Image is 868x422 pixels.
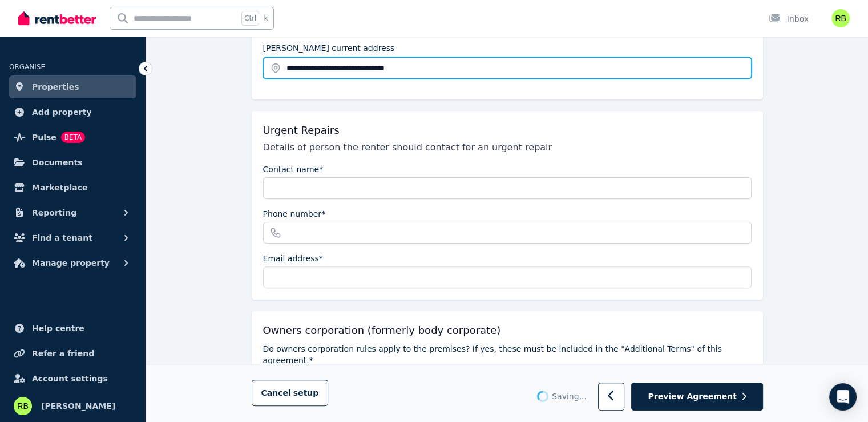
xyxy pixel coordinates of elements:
a: Add property [9,101,136,124]
img: Rachael Brown [14,397,32,415]
img: Rachael Brown [831,9,850,27]
span: Cancel [261,389,319,398]
h5: Owners corporation (formerly body corporate) [263,323,501,339]
span: Ctrl [241,11,259,26]
label: Do owners corporation rules apply to the premises? If yes, these must be included in the "Additio... [263,343,752,366]
a: Properties [9,75,136,98]
span: [PERSON_NAME] [41,399,115,413]
span: Marketplace [32,181,87,194]
span: Properties [32,80,79,94]
img: RentBetter [18,10,96,27]
span: ORGANISE [9,63,45,71]
p: Details of person the renter should contact for an urgent repair [263,141,752,154]
h5: Urgent Repairs [263,122,340,138]
a: Help centre [9,317,136,340]
span: Find a tenant [32,231,92,245]
button: Manage property [9,252,136,274]
span: Pulse [32,130,56,144]
button: Preview Agreement [631,383,762,411]
a: PulseBETA [9,126,136,149]
a: Refer a friend [9,342,136,365]
span: BETA [61,132,85,143]
button: Cancelsetup [252,380,329,407]
span: Preview Agreement [648,391,736,403]
label: [PERSON_NAME] current address [263,43,395,53]
span: k [264,14,268,23]
span: Help centre [32,321,84,335]
span: Reporting [32,206,76,220]
div: Inbox [769,13,809,25]
span: Refer a friend [32,347,94,360]
button: Reporting [9,201,136,224]
div: Open Intercom Messenger [829,383,857,411]
span: Add property [32,105,92,119]
span: Saving ... [552,391,587,403]
label: Phone number* [263,208,325,220]
a: Account settings [9,367,136,390]
label: Contact name* [263,164,324,175]
button: Find a tenant [9,226,136,249]
span: Manage property [32,256,110,270]
a: Marketplace [9,176,136,199]
span: Account settings [32,372,108,385]
label: Email address* [263,253,323,264]
span: setup [293,388,319,399]
span: Documents [32,156,83,169]
a: Documents [9,151,136,174]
